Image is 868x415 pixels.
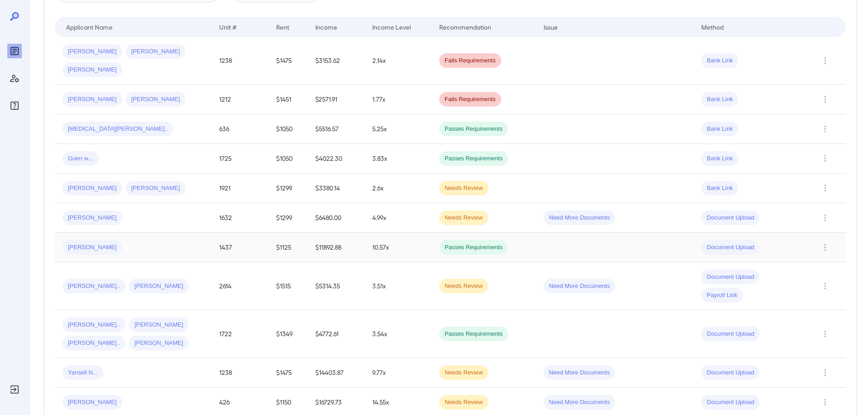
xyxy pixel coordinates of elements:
span: Document Upload [701,273,760,282]
span: Guen w... [62,154,98,163]
span: Payroll Link [701,291,743,300]
button: Row Actions [818,181,832,195]
span: [PERSON_NAME] [129,282,189,291]
td: $14403.87 [308,358,365,388]
span: [PERSON_NAME] [126,95,185,104]
span: Document Upload [701,369,760,377]
div: Issue [544,21,558,32]
span: Passes Requirements [439,243,508,252]
div: Method [701,21,724,32]
td: 1632 [212,203,269,233]
button: Row Actions [818,151,832,166]
span: Needs Review [439,184,488,193]
span: [PERSON_NAME] [62,66,122,74]
div: Recommendation [439,21,491,32]
span: Document Upload [701,398,760,407]
span: Fails Requirements [439,95,501,104]
button: Row Actions [818,92,832,107]
td: 4.99x [365,203,431,233]
div: Income [315,21,337,32]
td: 10.57x [365,233,431,262]
td: $1451 [269,85,308,114]
td: $3380.14 [308,174,365,203]
td: 2.14x [365,37,431,85]
td: $6480.00 [308,203,365,233]
td: 9.77x [365,358,431,388]
span: Need More Documents [544,214,616,222]
span: Needs Review [439,282,488,291]
span: Passes Requirements [439,330,508,338]
td: $1475 [269,37,308,85]
td: 636 [212,114,269,144]
button: Row Actions [818,122,832,136]
td: $3153.62 [308,37,365,85]
span: [PERSON_NAME].. [62,339,125,348]
div: Rent [276,21,291,32]
td: 1921 [212,174,269,203]
span: Need More Documents [544,282,616,291]
span: Bank Link [701,56,738,65]
button: Row Actions [818,327,832,341]
td: $1475 [269,358,308,388]
span: Yansell N... [62,369,103,377]
td: $5314.35 [308,262,365,310]
td: 1.77x [365,85,431,114]
span: Passes Requirements [439,125,508,133]
span: Bank Link [701,154,738,163]
td: 2614 [212,262,269,310]
td: $1050 [269,114,308,144]
span: Needs Review [439,214,488,222]
td: 1212 [212,85,269,114]
span: [PERSON_NAME] [129,321,189,329]
div: Log Out [7,382,22,397]
span: Document Upload [701,214,760,222]
span: Document Upload [701,243,760,252]
span: Needs Review [439,398,488,407]
div: Manage Users [7,71,22,86]
td: $5516.57 [308,114,365,144]
td: $2571.91 [308,85,365,114]
button: Row Actions [818,279,832,293]
button: Row Actions [818,365,832,380]
span: Bank Link [701,184,738,193]
span: Need More Documents [544,398,616,407]
span: Bank Link [701,125,738,133]
td: 3.51x [365,262,431,310]
td: $1299 [269,174,308,203]
button: Row Actions [818,210,832,225]
td: 1238 [212,37,269,85]
span: [MEDICAL_DATA][PERSON_NAME].. [62,125,173,133]
span: [PERSON_NAME] [62,214,122,222]
div: Reports [7,44,22,58]
td: $4022.30 [308,144,365,174]
span: [PERSON_NAME].. [62,321,125,329]
div: Income Level [372,21,411,32]
span: Need More Documents [544,369,616,377]
button: Row Actions [818,240,832,255]
td: $4772.61 [308,310,365,358]
td: $1299 [269,203,308,233]
div: FAQ [7,98,22,113]
span: [PERSON_NAME] [129,339,189,348]
span: [PERSON_NAME] [126,47,185,56]
td: 3.54x [365,310,431,358]
button: Row Actions [818,53,832,68]
div: Applicant Name [66,21,113,32]
td: $11892.88 [308,233,365,262]
td: 1437 [212,233,269,262]
span: [PERSON_NAME] [62,95,122,104]
span: [PERSON_NAME] [62,243,122,252]
td: 1238 [212,358,269,388]
td: 5.25x [365,114,431,144]
td: 1725 [212,144,269,174]
span: Fails Requirements [439,56,501,65]
button: Row Actions [818,395,832,410]
span: [PERSON_NAME] [62,47,122,56]
span: [PERSON_NAME].. [62,282,125,291]
div: Unit # [219,21,236,32]
td: 1722 [212,310,269,358]
span: Bank Link [701,95,738,104]
td: $1349 [269,310,308,358]
td: $1050 [269,144,308,174]
td: $1515 [269,262,308,310]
